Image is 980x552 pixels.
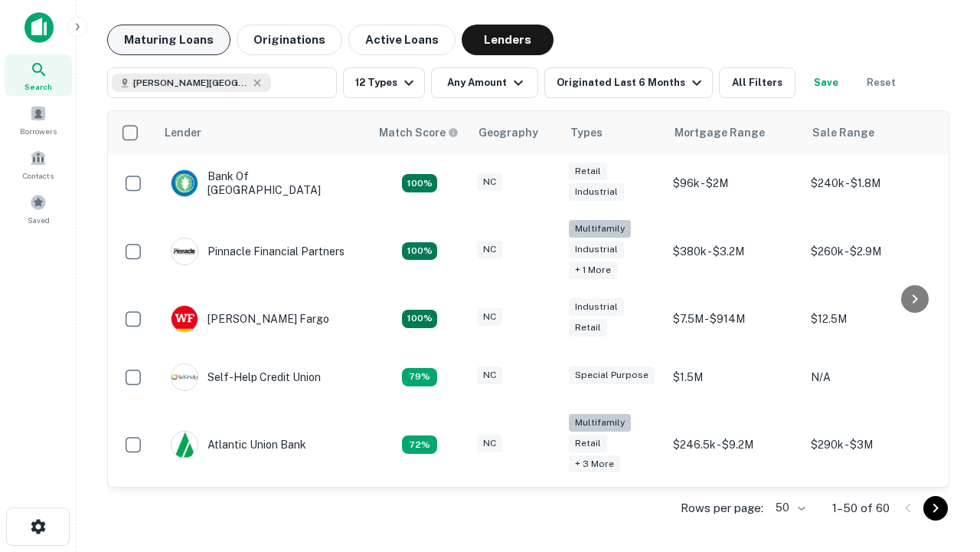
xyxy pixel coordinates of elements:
span: Contacts [23,169,54,182]
button: Lenders [462,25,554,55]
div: Self-help Credit Union [171,363,321,391]
div: NC [477,173,502,191]
div: + 1 more [569,261,617,279]
a: Borrowers [5,99,72,140]
div: Multifamily [569,414,631,432]
div: Retail [569,319,607,337]
td: $260k - $2.9M [803,212,941,290]
span: Saved [28,214,50,226]
div: Types [570,123,603,142]
td: $1.5M [665,348,803,406]
div: NC [477,308,502,326]
button: Originated Last 6 Months [544,67,713,98]
a: Saved [5,188,72,229]
img: picture [171,238,198,264]
td: $480k - $3.1M [803,483,941,541]
td: $290k - $3M [803,406,941,484]
div: Bank Of [GEOGRAPHIC_DATA] [171,169,354,197]
td: $380k - $3.2M [665,212,803,290]
div: Retail [569,435,607,452]
div: 50 [769,497,808,519]
div: Sale Range [812,123,874,142]
h6: Match Score [379,124,456,141]
div: NC [477,435,502,452]
td: $96k - $2M [665,154,803,212]
div: + 3 more [569,455,620,473]
div: Industrial [569,298,624,316]
div: Special Purpose [569,366,655,384]
div: NC [477,241,502,258]
button: Maturing Loans [107,25,230,55]
img: picture [171,364,198,390]
div: Geography [479,123,538,142]
button: Save your search to get updates of matches that match your search criteria. [802,67,851,98]
td: $240k - $1.8M [803,154,941,212]
a: Search [5,54,72,96]
div: Matching Properties: 25, hasApolloMatch: undefined [402,242,437,261]
th: Lender [155,111,370,154]
div: Matching Properties: 14, hasApolloMatch: undefined [402,174,437,192]
button: Reset [857,67,906,98]
div: Matching Properties: 11, hasApolloMatch: undefined [402,368,437,386]
th: Capitalize uses an advanced AI algorithm to match your search with the best lender. The match sco... [370,111,469,154]
div: Retail [569,163,607,180]
div: Atlantic Union Bank [171,431,306,458]
th: Sale Range [803,111,941,154]
span: Search [24,80,52,93]
td: $12.5M [803,290,941,348]
div: Multifamily [569,220,631,238]
td: N/A [803,348,941,406]
iframe: Chat Widget [903,380,980,454]
div: NC [477,366,502,384]
button: Originations [237,25,342,55]
button: All Filters [719,67,795,98]
div: Mortgage Range [675,123,765,142]
img: picture [171,170,198,196]
div: Lender [165,123,201,142]
div: Capitalize uses an advanced AI algorithm to match your search with the best lender. The match sco... [379,124,459,141]
img: picture [171,432,198,458]
div: Industrial [569,183,624,201]
span: [PERSON_NAME][GEOGRAPHIC_DATA], [GEOGRAPHIC_DATA] [133,76,248,90]
p: Rows per page: [681,499,763,517]
img: picture [171,306,198,332]
div: Industrial [569,241,624,258]
div: Matching Properties: 10, hasApolloMatch: undefined [402,435,437,454]
div: Matching Properties: 15, hasApolloMatch: undefined [402,310,437,328]
img: capitalize-icon.png [24,12,54,43]
td: $7.5M - $914M [665,290,803,348]
th: Mortgage Range [665,111,803,154]
th: Types [561,111,665,154]
td: $200k - $3.3M [665,483,803,541]
a: Contacts [5,143,72,185]
span: Borrowers [20,125,57,137]
button: Go to next page [923,496,948,521]
button: Active Loans [348,25,456,55]
th: Geography [469,111,561,154]
div: Originated Last 6 Months [557,74,706,92]
button: 12 Types [343,67,425,98]
div: [PERSON_NAME] Fargo [171,305,329,333]
p: 1–50 of 60 [832,499,890,517]
button: Any Amount [431,67,538,98]
td: $246.5k - $9.2M [665,406,803,484]
div: Pinnacle Financial Partners [171,238,345,265]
